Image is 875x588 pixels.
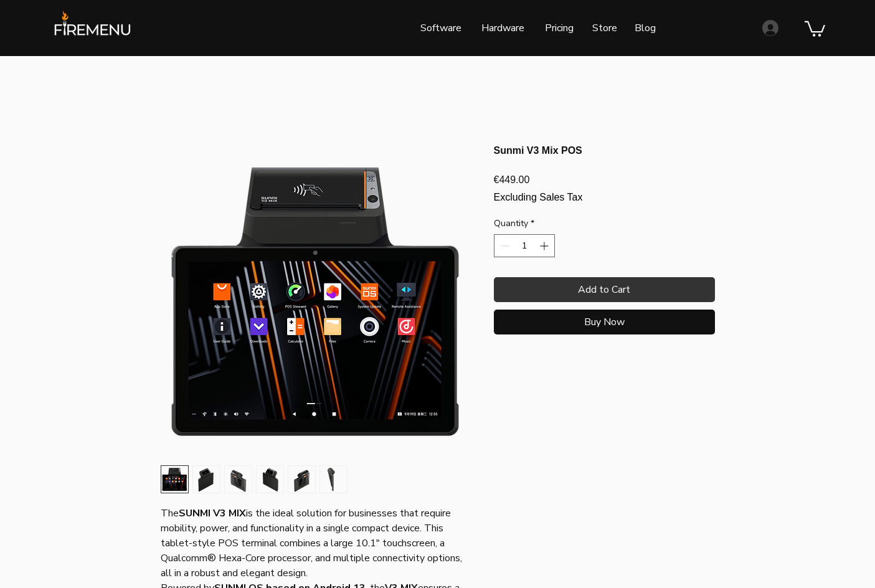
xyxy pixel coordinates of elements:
p: Hardware [475,12,531,44]
a: Software [411,12,470,44]
p: Software [414,12,468,44]
img: Thumbnail: Sunmi V3 Mix POS [288,466,315,493]
img: Thumbnail: Sunmi V3 Mix POS [225,466,252,493]
button: Thumbnail: Sunmi V3 Mix POS [224,465,252,493]
a: Hardware [470,12,534,44]
input: Quantity [511,235,537,257]
button: Thumbnail: Sunmi V3 Mix POS [192,465,220,493]
button: Thumbnail: Sunmi V3 Mix POS [161,465,189,493]
img: Sunmi V3 Mix POS [161,145,473,457]
strong: SUNMI V3 MIX [179,506,246,520]
button: Increment [537,235,553,257]
p: Blog [628,12,662,44]
button: Thumbnail: Sunmi V3 Mix POS [256,465,284,493]
button: Buy Now [494,310,715,334]
p: Store [586,12,623,44]
p: The is the ideal solution for businesses that require mobility, power, and functionality in a sin... [161,506,472,581]
legend: Quantity [494,217,534,235]
span: Add to Cart [578,282,630,297]
img: Thumbnail: Sunmi V3 Mix POS [161,466,188,493]
button: Thumbnail: Sunmi V3 Mix POS [319,465,348,493]
a: Store [583,12,625,44]
a: Pricing [534,12,583,44]
nav: Site [313,12,665,44]
span: €449.00 [494,174,530,185]
img: Thumbnail: Sunmi V3 Mix POS [320,466,347,493]
p: Pricing [539,12,580,44]
button: Add to Cart [494,277,715,302]
a: Blog [625,12,665,44]
img: FireMenu logo [50,9,135,45]
button: Sunmi V3 Mix POSEnlarge [161,145,473,457]
button: Thumbnail: Sunmi V3 Mix POS [288,465,316,493]
span: Buy Now [584,316,625,328]
img: Thumbnail: Sunmi V3 Mix POS [257,466,283,493]
h1: Sunmi V3 Mix POS [494,145,715,156]
button: Decrement [496,235,511,257]
img: Thumbnail: Sunmi V3 Mix POS [193,466,220,493]
span: Excluding Sales Tax [494,192,583,202]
